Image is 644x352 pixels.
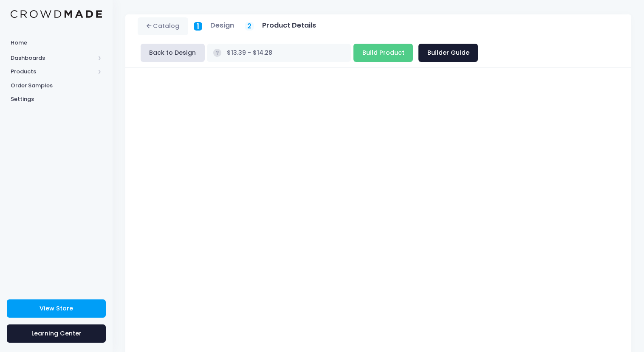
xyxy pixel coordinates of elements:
[40,304,73,313] span: View Store
[11,10,102,18] img: Logo
[418,44,478,62] a: Builder Guide
[11,67,95,76] span: Products
[353,44,413,62] input: Build Product
[141,44,205,62] button: Back to Design
[11,39,102,47] span: Home
[138,17,188,36] a: Catalog
[11,95,102,103] span: Settings
[262,21,316,30] h5: Product Details
[7,324,106,343] a: Learning Center
[7,299,106,318] a: View Store
[210,21,234,30] h5: Design
[247,21,251,31] span: 2
[11,81,102,90] span: Order Samples
[197,21,199,32] span: 1
[31,329,82,338] span: Learning Center
[11,54,95,62] span: Dashboards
